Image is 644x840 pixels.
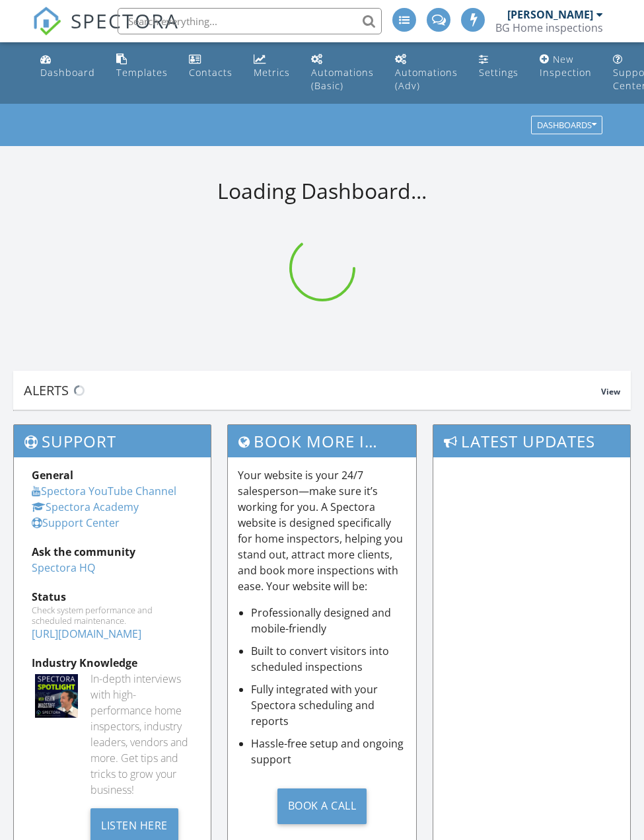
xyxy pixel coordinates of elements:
a: Support Center [32,515,120,530]
div: Dashboard [40,66,95,79]
li: Professionally designed and mobile-friendly [251,605,407,636]
li: Built to convert visitors into scheduled inspections [251,643,407,675]
div: New Inspection [540,53,592,79]
div: [PERSON_NAME] [507,8,593,21]
h3: Latest Updates [433,425,630,457]
div: In-depth interviews with high-performance home inspectors, industry leaders, vendors and more. Ge... [90,671,192,798]
div: Status [32,589,193,605]
a: Dashboard [35,48,100,85]
div: Industry Knowledge [32,655,193,671]
a: New Inspection [534,48,597,85]
strong: General [32,468,73,482]
input: Search everything... [118,8,382,34]
li: Fully integrated with your Spectora scheduling and reports [251,681,407,729]
a: SPECTORA [32,18,179,46]
span: SPECTORA [71,7,179,34]
a: Spectora YouTube Channel [32,484,176,498]
div: Ask the community [32,544,193,560]
div: Alerts [24,381,601,399]
h3: Book More Inspections [228,425,417,457]
span: View [601,386,620,397]
a: Book a Call [238,778,407,834]
div: Automations (Basic) [311,66,374,92]
div: Automations (Adv) [395,66,458,92]
div: Settings [479,66,519,79]
a: Settings [474,48,524,85]
a: Listen Here [90,818,178,832]
div: Check system performance and scheduled maintenance. [32,605,193,626]
div: Templates [116,66,168,79]
img: The Best Home Inspection Software - Spectora [32,7,61,36]
div: BG Home inspections [495,21,603,34]
h3: Support [14,425,211,457]
a: Contacts [184,48,238,85]
img: Spectoraspolightmain [35,674,78,717]
div: Contacts [189,66,233,79]
div: Book a Call [277,788,367,824]
button: Dashboards [531,116,602,135]
a: [URL][DOMAIN_NAME] [32,627,141,641]
a: Spectora Academy [32,500,139,514]
a: Templates [111,48,173,85]
a: Spectora HQ [32,560,95,575]
li: Hassle-free setup and ongoing support [251,736,407,767]
a: Metrics [248,48,295,85]
a: Automations (Basic) [306,48,379,98]
p: Your website is your 24/7 salesperson—make sure it’s working for you. A Spectora website is desig... [238,467,407,594]
a: Automations (Advanced) [390,48,463,98]
div: Dashboards [537,121,596,130]
div: Metrics [254,66,290,79]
